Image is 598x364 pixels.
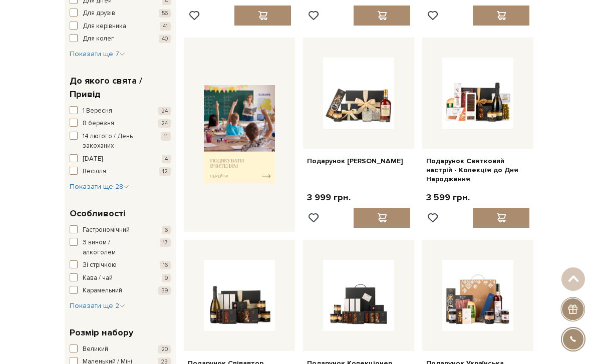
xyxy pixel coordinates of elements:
span: 24 [158,107,171,115]
span: 20 [158,345,171,353]
button: З вином / алкоголем 17 [70,238,171,257]
span: Показати ще 7 [70,50,125,58]
button: Для керівника 41 [70,22,171,32]
button: Зі стрічкою 16 [70,260,171,270]
span: Показати ще 28 [70,182,129,191]
button: 1 Вересня 24 [70,106,171,116]
span: Гастрономічний [83,225,130,235]
button: Показати ще 28 [70,182,129,192]
span: 4 [162,155,171,163]
button: Показати ще 7 [70,49,125,59]
button: Карамельний 39 [70,286,171,296]
span: Особливості [70,207,125,220]
button: Для колег 40 [70,34,171,44]
span: Для керівника [83,22,126,32]
button: Гастрономічний 6 [70,225,171,235]
span: Для колег [83,34,114,44]
button: Великий 20 [70,344,171,354]
a: Подарунок [PERSON_NAME] [307,157,410,166]
span: Весілля [83,167,106,177]
button: Весілля 12 [70,167,171,177]
p: 3 599 грн. [426,192,470,203]
img: banner [204,85,275,183]
span: 12 [159,167,171,176]
span: 40 [159,35,171,43]
span: 8 березня [83,119,114,129]
span: 6 [162,226,171,234]
span: Великий [83,344,108,354]
span: 39 [158,286,171,295]
span: Розмір набору [70,326,133,339]
button: Для друзів 56 [70,9,171,19]
span: 56 [159,9,171,18]
a: Подарунок Святковий настрій - Колекція до Дня Народження [426,157,529,184]
button: 8 березня 24 [70,119,171,129]
span: З вином / алкоголем [83,238,143,257]
span: 41 [160,22,171,31]
span: 14 лютого / День закоханих [83,132,143,151]
span: Зі стрічкою [83,260,117,270]
span: 16 [160,261,171,269]
span: Показати ще 2 [70,301,125,310]
button: Показати ще 2 [70,301,125,311]
span: 9 [162,274,171,282]
span: 24 [158,119,171,128]
span: До якого свята / Привід [70,74,168,101]
span: Кава / чай [83,273,113,283]
span: Карамельний [83,286,122,296]
button: Кава / чай 9 [70,273,171,283]
span: Для друзів [83,9,115,19]
span: [DATE] [83,154,103,164]
span: 11 [161,132,171,141]
button: 14 лютого / День закоханих 11 [70,132,171,151]
p: 3 999 грн. [307,192,351,203]
span: 17 [160,238,171,247]
button: [DATE] 4 [70,154,171,164]
span: 1 Вересня [83,106,112,116]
